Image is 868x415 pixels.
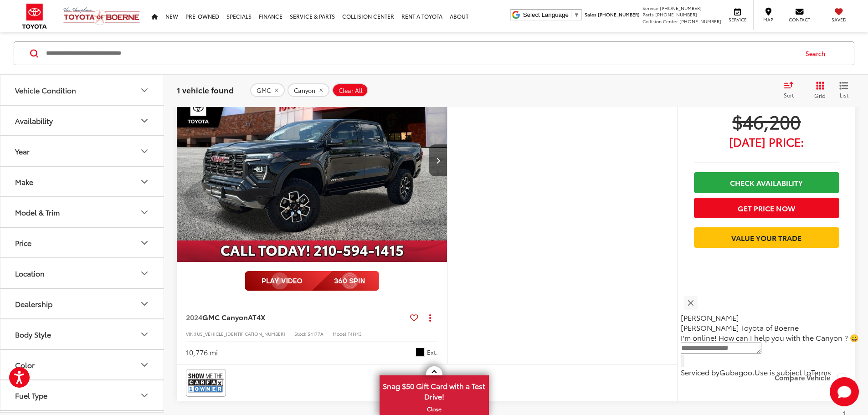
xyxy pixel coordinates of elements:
[694,198,839,218] button: Get Price Now
[598,11,640,18] span: [PHONE_NUMBER]
[416,348,425,357] span: Black
[186,347,218,358] div: 10,776 mi
[139,390,150,401] div: Fuel Type
[176,59,448,262] a: 2024 GMC Canyon AT4X2024 GMC Canyon AT4X2024 GMC Canyon AT4X2024 GMC Canyon AT4X
[0,319,164,349] button: Body StyleBody Style
[642,18,678,25] span: Collision Center
[0,136,164,166] button: YearYear
[797,42,838,65] button: Search
[186,330,195,337] span: VIN:
[0,380,164,410] button: Fuel TypeFuel Type
[0,228,164,257] button: PricePrice
[245,271,379,291] img: full motion video
[15,360,35,369] div: Color
[139,359,150,370] div: Color
[571,11,571,18] span: ​
[804,81,832,99] button: Grid View
[523,11,569,18] span: Select Language
[333,330,348,337] span: Model:
[186,312,202,322] span: 2024
[15,177,33,186] div: Make
[15,86,76,94] div: Vehicle Condition
[727,16,748,23] span: Service
[429,144,447,176] button: Next image
[332,83,368,97] button: Clear All
[694,137,839,146] span: [DATE] Price:
[789,16,810,23] span: Contact
[642,5,658,11] span: Service
[63,7,140,26] img: Vic Vaughan Toyota of Boerne
[177,84,234,95] span: 1 vehicle found
[758,16,778,23] span: Map
[294,87,315,94] span: Canyon
[0,350,164,379] button: ColorColor
[139,298,150,309] div: Dealership
[139,329,150,340] div: Body Style
[195,330,285,337] span: [US_VEHICLE_IDENTIFICATION_NUMBER]
[139,85,150,96] div: Vehicle Condition
[694,227,839,248] a: Value Your Trade
[779,81,804,99] button: Select sort value
[339,87,363,94] span: Clear All
[0,258,164,288] button: LocationLocation
[139,237,150,248] div: Price
[202,312,248,322] span: GMC Canyon
[139,268,150,279] div: Location
[15,116,53,125] div: Availability
[832,81,855,99] button: List View
[15,330,51,338] div: Body Style
[294,330,308,337] span: Stock:
[248,312,265,322] span: AT4X
[585,11,596,18] span: Sales
[15,208,60,216] div: Model & Trim
[679,18,721,25] span: [PHONE_NUMBER]
[250,83,285,97] button: remove GMC
[15,147,30,155] div: Year
[257,87,271,94] span: GMC
[0,167,164,196] button: MakeMake
[139,146,150,157] div: Year
[176,59,448,262] img: 2024 GMC Canyon AT4X
[0,106,164,135] button: AvailabilityAvailability
[814,92,826,99] span: Grid
[308,330,324,337] span: 54177A
[694,110,839,133] span: $46,200
[429,314,431,321] span: dropdown dots
[829,16,849,23] span: Saved
[694,172,839,193] a: Check Availability
[348,330,362,337] span: T4H43
[830,377,859,406] svg: Start Chat
[784,91,794,99] span: Sort
[188,371,224,395] img: View CARFAX report
[15,238,31,247] div: Price
[0,197,164,227] button: Model & TrimModel & Trim
[0,75,164,105] button: Vehicle ConditionVehicle Condition
[427,348,438,357] span: Ext.
[45,42,797,64] input: Search by Make, Model, or Keyword
[15,269,45,277] div: Location
[380,376,488,404] span: Snag $50 Gift Card with a Test Drive!
[176,59,448,262] div: 2024 GMC Canyon AT4X 0
[830,377,859,406] button: Toggle Chat Window
[660,5,702,11] span: [PHONE_NUMBER]
[0,289,164,318] button: DealershipDealership
[15,391,47,400] div: Fuel Type
[655,11,697,18] span: [PHONE_NUMBER]
[642,11,654,18] span: Parts
[523,11,580,18] a: Select Language​
[186,312,406,322] a: 2024GMC CanyonAT4X
[775,374,846,383] label: Compare Vehicle
[139,176,150,187] div: Make
[422,309,438,325] button: Actions
[839,91,848,99] span: List
[15,299,52,308] div: Dealership
[288,83,329,97] button: remove Canyon
[139,207,150,218] div: Model & Trim
[139,115,150,126] div: Availability
[574,11,580,18] span: ▼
